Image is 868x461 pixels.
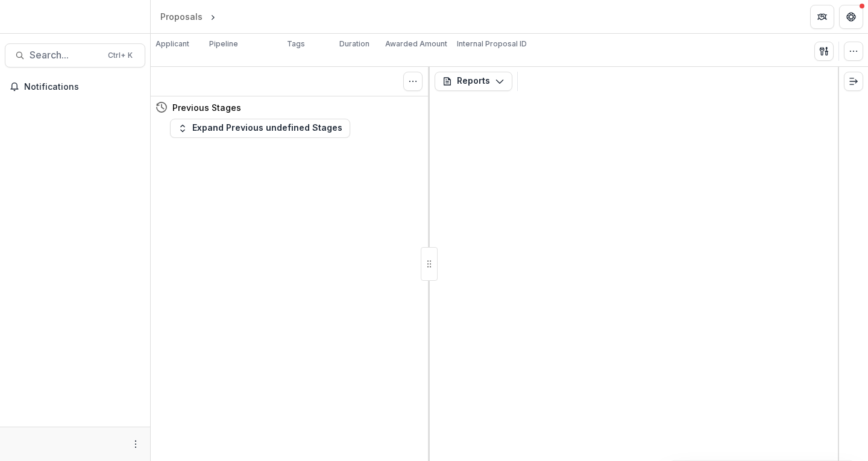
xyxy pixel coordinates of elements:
[385,39,447,49] p: Awarded Amount
[5,43,145,67] button: Search...
[170,119,350,138] button: Expand Previous undefined Stages
[156,39,189,49] p: Applicant
[209,39,238,49] p: Pipeline
[160,10,203,23] div: Proposals
[435,72,512,91] button: Reports
[156,8,269,25] nav: breadcrumb
[172,101,241,114] h4: Previous Stages
[287,39,305,49] p: Tags
[457,39,527,49] p: Internal Proposal ID
[30,49,101,61] span: Search...
[839,5,863,29] button: Get Help
[24,82,140,92] span: Notifications
[128,437,143,451] button: More
[810,5,834,29] button: Partners
[844,72,863,91] button: Expand right
[105,49,135,62] div: Ctrl + K
[403,72,423,91] button: Toggle View Cancelled Tasks
[339,39,370,49] p: Duration
[156,8,207,25] a: Proposals
[5,77,145,96] button: Notifications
